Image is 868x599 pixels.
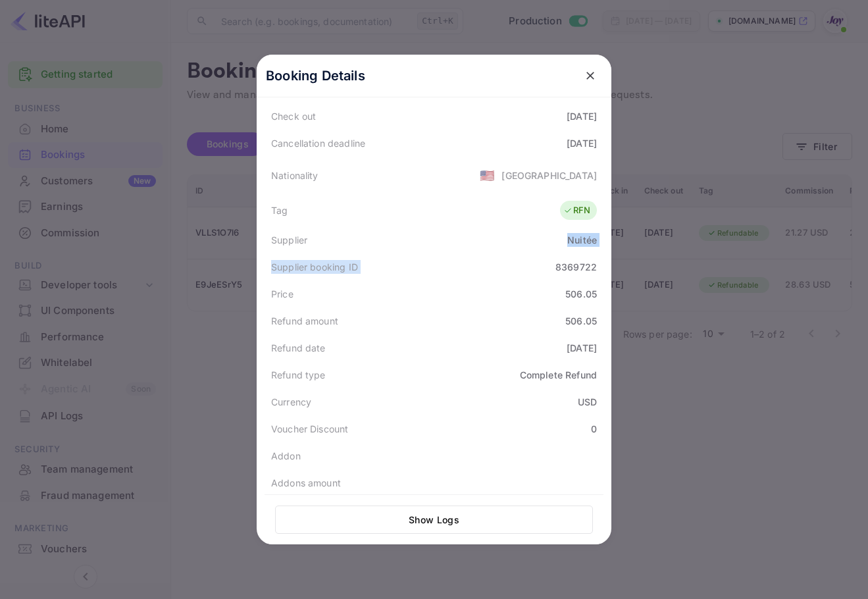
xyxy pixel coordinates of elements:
[567,109,597,123] div: [DATE]
[591,422,597,436] div: 0
[271,395,311,409] div: Currency
[480,163,495,187] span: United States
[565,287,597,301] div: 506.05
[266,66,365,86] p: Booking Details
[565,314,597,328] div: 506.05
[271,449,301,463] div: Addon
[501,169,597,182] div: [GEOGRAPHIC_DATA]
[271,476,341,490] div: Addons amount
[275,506,593,534] button: Show Logs
[555,260,597,274] div: 8369722
[567,233,597,247] div: Nuitée
[578,395,597,409] div: USD
[271,136,365,150] div: Cancellation deadline
[578,64,602,88] button: close
[271,368,326,382] div: Refund type
[271,260,358,274] div: Supplier booking ID
[271,287,294,301] div: Price
[271,422,348,436] div: Voucher Discount
[567,341,597,355] div: [DATE]
[271,203,288,217] div: Tag
[563,204,590,217] div: RFN
[567,136,597,150] div: [DATE]
[271,314,338,328] div: Refund amount
[271,109,316,123] div: Check out
[520,368,597,382] div: Complete Refund
[271,169,319,182] div: Nationality
[271,233,307,247] div: Supplier
[271,341,326,355] div: Refund date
